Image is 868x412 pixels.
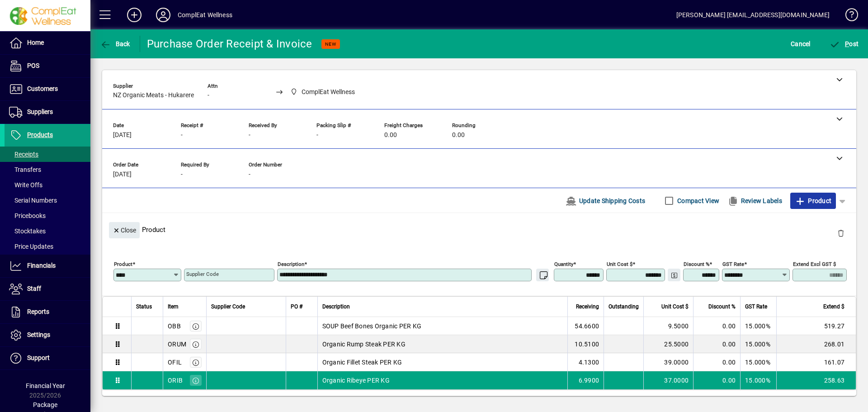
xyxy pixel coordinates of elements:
[776,353,856,371] td: 161.07
[147,37,312,51] div: Purchase Order Receipt & Invoice
[5,193,90,208] a: Serial Numbers
[27,108,53,115] span: Suppliers
[109,222,140,238] button: Close
[107,226,142,234] app-page-header-button: Close
[675,196,719,205] label: Compact View
[5,32,90,54] a: Home
[795,194,831,208] span: Product
[776,371,856,389] td: 258.63
[178,8,232,22] div: ComplEat Wellness
[5,324,90,346] a: Settings
[5,101,90,123] a: Suppliers
[9,212,46,219] span: Pricebooks
[5,208,90,223] a: Pricebooks
[27,262,56,269] span: Financials
[113,92,194,99] span: NZ Organic Meats - Hukarere
[827,36,861,52] button: Post
[668,322,689,331] span: 9.5000
[27,85,58,92] span: Customers
[790,193,836,209] button: Product
[9,197,57,204] span: Serial Numbers
[830,222,852,244] button: Delete
[291,302,302,312] span: PO #
[575,340,599,349] span: 10.5100
[325,41,336,47] span: NEW
[693,371,740,389] td: 0.00
[740,353,776,371] td: 15.000%
[776,317,856,335] td: 519.27
[102,213,856,246] div: Product
[664,376,689,385] span: 37.0000
[100,40,130,47] span: Back
[776,335,856,353] td: 268.01
[149,7,178,23] button: Profile
[727,194,782,208] span: Review Labels
[181,171,183,178] span: -
[136,302,152,312] span: Status
[168,302,179,312] span: Item
[317,353,568,371] td: Organic Fillet Steak PER KG
[664,340,689,349] span: 25.5000
[745,302,767,312] span: GST Rate
[740,371,776,389] td: 15.000%
[5,278,90,300] a: Staff
[830,229,852,237] app-page-header-button: Delete
[788,36,813,52] button: Cancel
[5,147,90,162] a: Receipts
[5,177,90,193] a: Write Offs
[317,317,568,335] td: SOUP Beef Bones Organic PER KG
[27,331,50,338] span: Settings
[27,131,53,138] span: Products
[302,87,355,97] span: ComplEat Wellness
[452,132,465,139] span: 0.00
[562,193,649,209] button: Update Shipping Costs
[693,335,740,353] td: 0.00
[676,8,830,22] div: [PERSON_NAME] [EMAIL_ADDRESS][DOMAIN_NAME]
[288,86,359,98] span: ComplEat Wellness
[168,322,181,331] div: OBB
[27,62,39,69] span: POS
[5,239,90,254] a: Price Updates
[249,132,250,139] span: -
[208,92,209,99] span: -
[724,193,786,209] button: Review Labels
[566,194,645,208] span: Update Shipping Costs
[113,223,136,238] span: Close
[384,132,397,139] span: 0.00
[693,317,740,335] td: 0.00
[661,302,689,312] span: Unit Cost $
[120,7,149,23] button: Add
[113,132,132,139] span: [DATE]
[5,78,90,100] a: Customers
[575,322,599,331] span: 54.6600
[668,269,680,281] button: Change Price Levels
[5,301,90,323] a: Reports
[27,308,49,315] span: Reports
[576,302,599,312] span: Receiving
[845,40,849,47] span: P
[607,261,632,267] mat-label: Unit Cost $
[708,302,736,312] span: Discount %
[684,261,709,267] mat-label: Discount %
[5,347,90,369] a: Support
[249,171,250,178] span: -
[322,302,350,312] span: Description
[839,2,857,31] a: Knowledge Base
[5,255,90,277] a: Financials
[316,132,318,139] span: -
[579,358,599,367] span: 4.1300
[168,340,186,349] div: ORUM
[211,302,245,312] span: Supplier Code
[114,261,132,267] mat-label: Product
[168,358,182,367] div: OFIL
[9,227,46,235] span: Stocktakes
[9,166,41,173] span: Transfers
[554,261,573,267] mat-label: Quantity
[693,353,740,371] td: 0.00
[9,181,42,189] span: Write Offs
[33,401,57,408] span: Package
[186,271,219,277] mat-label: Supplier Code
[317,371,568,389] td: Organic Ribeye PER KG
[98,36,132,52] button: Back
[168,376,183,385] div: ORIB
